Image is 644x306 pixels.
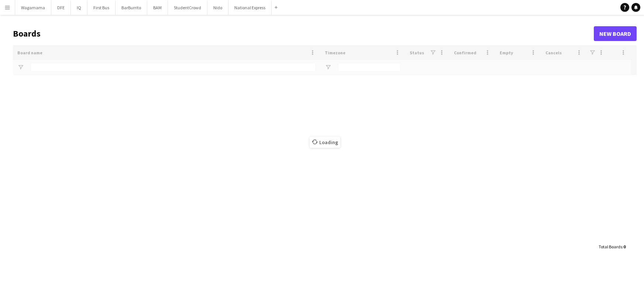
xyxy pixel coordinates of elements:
[87,0,116,15] button: First Bus
[51,0,71,15] button: DFE
[15,0,51,15] button: Wagamama
[594,26,637,41] a: New Board
[116,0,147,15] button: BarBurrito
[599,239,626,254] div: :
[147,0,168,15] button: BAM
[623,244,626,249] span: 0
[207,0,228,15] button: Nido
[599,244,622,249] span: Total Boards
[71,0,87,15] button: IQ
[168,0,207,15] button: StudentCrowd
[310,137,340,148] span: Loading
[13,28,594,39] h1: Boards
[228,0,272,15] button: National Express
